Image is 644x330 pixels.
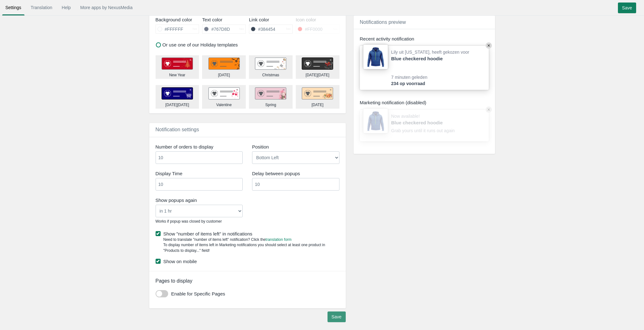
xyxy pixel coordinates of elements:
label: Or use one of our Holiday templates [156,41,238,48]
label: Number of orders to display [156,143,243,150]
a: Blue checkered hoodie [391,55,457,62]
input: Save [328,311,346,322]
span: Notifications preview [360,19,406,25]
input: Interval Time [252,178,339,191]
a: Blue checkered hoodie [391,119,457,126]
div: Recent activity notification [360,35,489,42]
input: Save [618,3,636,13]
img: spring.png [255,87,286,100]
a: translation form [266,237,292,242]
label: Show popups again [156,197,243,203]
label: Position [252,143,339,150]
span: hex [333,27,338,31]
a: Settings [2,2,25,13]
input: Display Time [156,178,243,191]
img: 80x80_sample.jpg [363,44,388,69]
div: [DATE] [218,73,230,78]
span: hex [193,27,197,31]
label: Show on mobile [156,258,339,265]
a: Help [58,2,74,13]
div: Lily uit [US_STATE], heeft gekozen voor [391,49,470,74]
label: Show "number of items left" in notifications [156,230,339,237]
img: christmas.png [255,57,286,70]
div: [DATE][DATE] [305,73,329,78]
div: Pages to display [151,278,346,285]
span: Notification settings [156,127,199,132]
label: Enable for Specific Pages [171,290,336,297]
div: Background color [156,16,199,23]
div: Spring [265,102,276,108]
div: Christmas [262,73,279,78]
div: Link color [249,16,293,23]
img: halloweeen.png [208,57,240,70]
div: Need to translate "number of items left" notification? Click the To display number of items left ... [156,237,339,253]
span: hex [239,27,244,31]
img: black_friday.png [302,57,333,70]
div: Icon color [296,16,339,23]
div: [DATE][DATE] [165,102,189,108]
div: New Year [169,73,185,78]
span: 234 op voorraad [391,80,425,87]
a: More apps by NexusMedia [77,2,136,13]
img: 80x80_sample.jpg [363,108,388,133]
img: cyber_monday.png [162,87,193,100]
div: [DATE] [311,102,323,108]
div: Now available! Grab yours until it runs out again [391,113,457,138]
img: thanksgiving.png [302,87,333,100]
div: Text color [202,16,246,23]
img: valentine.png [208,87,240,100]
label: Delay between popups [252,170,339,177]
a: Translation [28,2,56,13]
span: hex [286,27,291,31]
label: Display Time [156,170,243,177]
span: 7 minuten geleden [391,74,434,80]
div: Valentine [216,102,232,108]
img: new_year.png [162,57,193,70]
